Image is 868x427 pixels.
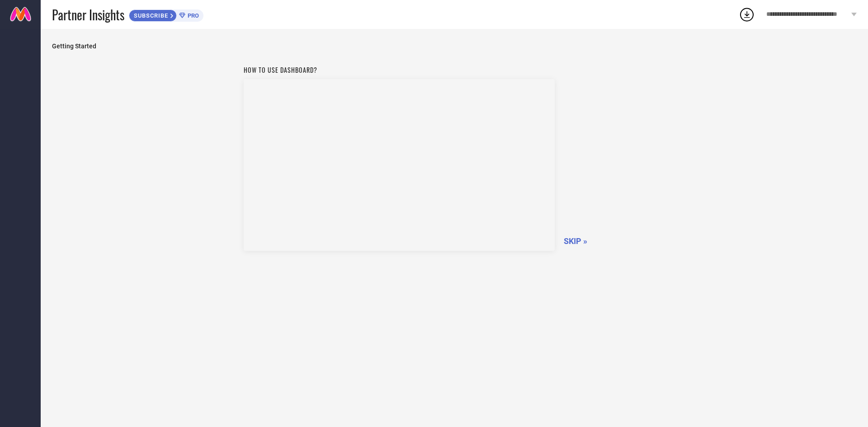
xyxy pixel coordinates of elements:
h1: How to use dashboard? [244,65,555,75]
a: SUBSCRIBEPRO [129,7,203,22]
iframe: Workspace Section [244,79,555,251]
div: Open download list [739,6,755,23]
span: PRO [185,12,199,19]
span: Partner Insights [52,5,124,24]
span: SKIP » [564,236,587,246]
span: Getting Started [52,42,857,50]
span: SUBSCRIBE [129,12,170,19]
